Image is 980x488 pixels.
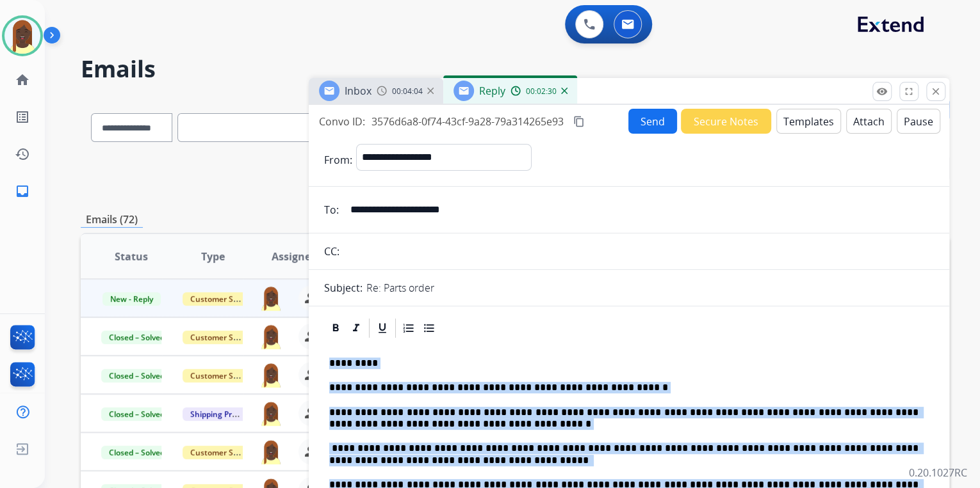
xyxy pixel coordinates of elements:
[102,292,161,306] span: New - Reply
[420,319,439,338] div: Bullet List
[101,446,172,459] span: Closed – Solved
[681,109,771,134] button: Secure Notes
[101,407,172,421] span: Closed – Solved
[399,319,418,338] div: Ordered List
[183,369,266,382] span: Customer Support
[909,465,967,480] p: 0.20.1027RC
[930,86,942,97] mat-icon: close
[324,202,339,217] p: To:
[373,319,392,338] div: Underline
[628,109,677,134] button: Send
[15,146,30,162] mat-icon: history
[304,444,319,459] mat-icon: person_remove
[392,86,423,97] span: 00:04:04
[259,362,283,388] img: agent-avatar
[81,212,143,228] p: Emails (72)
[479,84,505,98] span: Reply
[366,280,434,295] p: Re: Parts order
[372,114,564,129] span: 3576d6a8-0f74-43cf-9a28-79a314265e93
[15,184,30,199] mat-icon: inbox
[81,56,949,82] h2: Emails
[259,285,283,311] img: agent-avatar
[304,290,319,306] mat-icon: person_remove
[4,18,40,54] img: avatar
[573,116,585,127] mat-icon: content_copy
[183,331,266,344] span: Customer Support
[326,319,345,338] div: Bold
[846,109,892,134] button: Attach
[897,109,940,134] button: Pause
[304,329,319,344] mat-icon: person_remove
[776,109,841,134] button: Templates
[319,114,365,129] p: Convo ID:
[259,324,283,349] img: agent-avatar
[15,109,30,125] mat-icon: list_alt
[259,439,283,464] img: agent-avatar
[15,72,30,88] mat-icon: home
[183,446,266,459] span: Customer Support
[903,86,915,97] mat-icon: fullscreen
[304,367,319,382] mat-icon: person_remove
[259,400,283,426] img: agent-avatar
[347,319,366,338] div: Italic
[324,244,339,259] p: CC:
[272,249,316,264] span: Assignee
[201,249,225,264] span: Type
[183,407,270,421] span: Shipping Protection
[304,405,319,421] mat-icon: person_remove
[876,86,888,97] mat-icon: remove_red_eye
[101,331,172,344] span: Closed – Solved
[526,86,557,97] span: 00:02:30
[101,369,172,382] span: Closed – Solved
[115,249,148,264] span: Status
[324,152,352,168] p: From:
[183,292,266,306] span: Customer Support
[324,280,363,295] p: Subject:
[345,84,372,98] span: Inbox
